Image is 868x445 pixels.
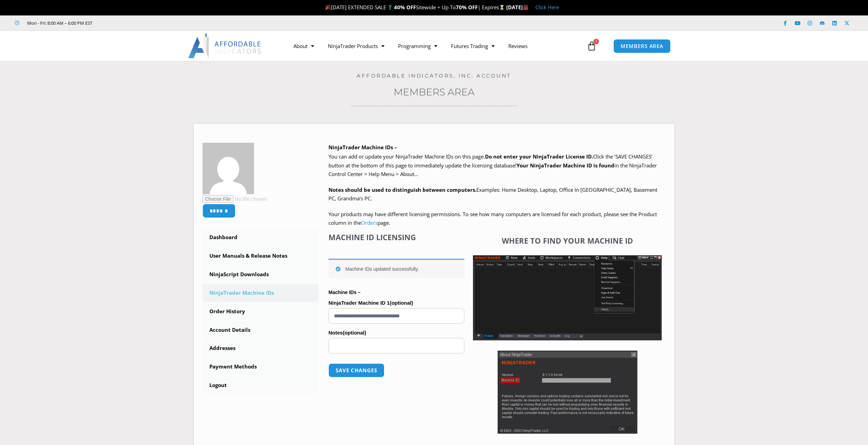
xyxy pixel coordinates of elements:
[202,303,319,320] a: Order History
[202,229,319,246] a: Dashboard
[328,153,485,160] span: You can add or update your NinjaTrader Machine IDs on this page.
[328,153,657,177] span: Click the ‘SAVE CHANGES’ button at the bottom of this page to immediately update the licensing da...
[328,328,464,338] label: Notes
[394,86,475,98] a: Members Area
[102,20,205,26] iframe: Customer reviews powered by Trustpilot
[325,5,331,10] img: 🎉
[444,38,501,54] a: Futures Trading
[328,144,397,151] b: NinjaTrader Machine IDs –
[593,39,599,44] span: 1
[202,376,319,394] a: Logout
[394,4,416,11] strong: 40% OFF
[357,72,511,79] a: Affordable Indicators, Inc. Account
[517,162,614,169] strong: Your NinjaTrader Machine ID is found
[523,5,528,10] img: 🏭
[498,351,637,434] img: Screenshot 2025-01-17 114931 | Affordable Indicators – NinjaTrader
[328,363,384,377] button: Save changes
[328,290,360,295] strong: Machine IDs –
[321,38,391,54] a: NinjaTrader Products
[324,4,506,11] span: [DATE] EXTENDED SALE 🏌️‍♂️ Sitewide + Up To | Expires
[328,186,657,202] span: Examples: Home Desktop, Laptop, Office In [GEOGRAPHIC_DATA], Basement PC, Grandma’s PC.
[202,339,319,357] a: Addresses
[202,284,319,302] a: NinjaTrader Machine IDs
[577,36,607,56] a: 1
[328,186,476,193] strong: Notes should be used to distinguish between computers.
[613,39,671,53] a: MEMBERS AREA
[506,4,529,11] strong: [DATE]
[287,38,321,54] a: About
[202,247,319,265] a: User Manuals & Release Notes
[485,153,593,160] b: Do not enter your NinjaTrader License ID.
[501,38,534,54] a: Reviews
[473,236,662,245] h4: Where to find your Machine ID
[202,143,254,194] img: ddac042a68200f54011a0bcb058449f8177b4a29c420c79b9164dde479c8695c
[473,255,662,340] img: Screenshot 2025-01-17 1155544 | Affordable Indicators – NinjaTrader
[390,300,413,306] span: (optional)
[202,229,319,394] nav: Account pages
[188,34,262,58] img: LogoAI | Affordable Indicators – NinjaTrader
[202,266,319,283] a: NinjaScript Downloads
[391,38,444,54] a: Programming
[361,219,378,226] a: Orders
[287,38,585,54] nav: Menu
[535,4,559,11] a: Click Here
[202,321,319,339] a: Account Details
[25,19,92,27] span: Mon - Fri: 8:00 AM – 6:00 PM EST
[343,330,366,336] span: (optional)
[328,298,464,308] label: NinjaTrader Machine ID 1
[621,44,663,49] span: MEMBERS AREA
[328,233,464,242] h4: Machine ID Licensing
[328,259,464,278] div: Machine IDs updated successfully.
[499,5,505,10] img: ⌛
[328,211,657,226] span: Your products may have different licensing permissions. To see how many computers are licensed fo...
[202,358,319,376] a: Payment Methods
[456,4,478,11] strong: 70% OFF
